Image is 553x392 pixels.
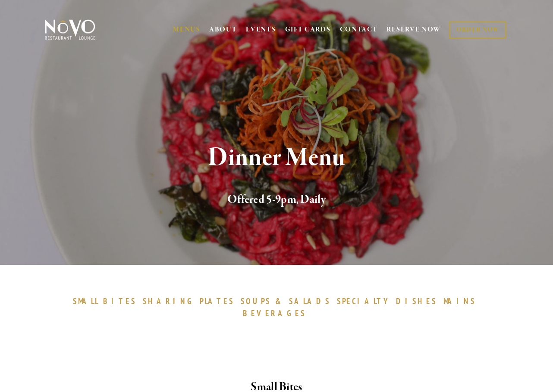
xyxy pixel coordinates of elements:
span: SHARING [143,296,195,306]
a: SHARINGPLATES [143,296,239,306]
a: ABOUT [209,25,237,34]
a: MAINS [443,296,480,306]
h2: Offered 5-9pm, Daily [57,191,496,209]
span: DISHES [396,296,437,306]
a: CONTACT [340,22,378,38]
span: & [275,296,285,306]
span: SMALL [73,296,99,306]
img: Novo Restaurant &amp; Lounge [43,19,97,40]
span: SPECIALTY [337,296,392,306]
span: SALADS [289,296,330,306]
a: EVENTS [246,25,276,34]
a: ORDER NOW [449,21,506,39]
a: SPECIALTYDISHES [337,296,441,306]
a: SMALLBITES [73,296,141,306]
a: BEVERAGES [243,308,310,318]
a: SOUPS&SALADS [241,296,334,306]
a: RESERVE NOW [386,22,441,38]
span: SOUPS [241,296,271,306]
a: GIFT CARDS [285,22,331,38]
span: PLATES [200,296,235,306]
a: MENUS [173,25,200,34]
span: MAINS [443,296,476,306]
span: BEVERAGES [243,308,306,318]
span: BITES [103,296,136,306]
h1: Dinner Menu [57,144,496,172]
